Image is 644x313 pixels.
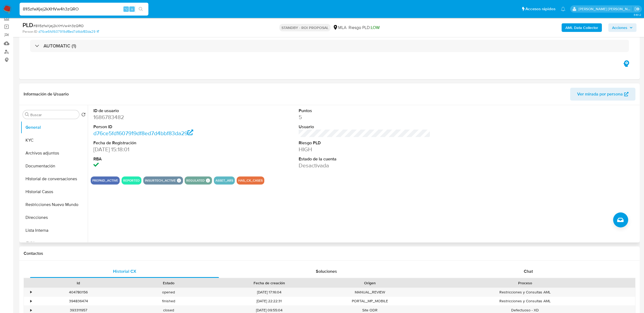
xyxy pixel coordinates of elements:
div: 394836474 [33,297,123,305]
div: MLA [333,25,346,31]
input: Buscar [30,112,77,117]
button: Ver mirada por persona [570,88,635,101]
input: Buscar usuario o caso... [20,6,148,13]
div: PORTAL_MP_MOBILE [325,297,415,305]
div: 404780156 [33,288,123,297]
button: CVU [21,237,88,250]
div: MANUAL_REVIEW [325,288,415,297]
dt: Fecha de Registración [93,140,225,146]
button: Lista Interna [21,224,88,237]
div: opened [123,288,214,297]
button: Acciones [608,23,636,32]
span: s [131,6,133,12]
div: Restricciones y Consultas AML [415,288,635,297]
a: Salir [634,6,640,12]
dd: 5 [299,113,430,121]
dt: Puntos [299,108,430,114]
span: Ver mirada por persona [577,88,623,101]
div: • [30,308,32,313]
div: Restricciones y Consultas AML [415,297,635,305]
div: Id [37,280,120,286]
button: Historial de conversaciones [21,172,88,185]
span: # 81l5zfwXjej2kXHVw4h3zQRO [33,23,84,28]
dt: RBA [93,156,225,162]
button: search-icon [135,5,146,13]
div: [DATE] 22:22:31 [214,297,325,305]
button: Archivos adjuntos [21,147,88,160]
button: AML Data Collector [562,23,602,32]
span: ⌥ [124,6,128,12]
div: • [30,299,32,304]
dd: HIGH [299,146,430,153]
div: [DATE] 17:16:04 [214,288,325,297]
button: Historial Casos [21,185,88,198]
h3: AUTOMATIC (1) [43,43,76,49]
span: LOW [371,24,380,31]
b: Person ID [23,29,37,34]
button: Buscar [25,112,29,117]
div: Origen [328,280,411,286]
button: Volver al orden por defecto [81,112,86,118]
div: finished [123,297,214,305]
div: • [30,290,32,295]
dt: ID de usuario [93,108,225,114]
dd: 1686783482 [93,113,225,121]
button: Documentación [21,160,88,172]
dt: Person ID [93,124,225,130]
a: d76ce5fd1607919df8ed7d4bbf83da29 [38,29,99,34]
dt: Riesgo PLD [299,140,430,146]
span: Soluciones [316,268,337,274]
span: Chat [524,268,533,274]
div: Proceso [419,280,631,286]
span: Accesos rápidos [525,6,555,12]
dd: Desactivada [299,162,430,169]
span: Acciones [612,23,627,32]
p: STANDBY - ROI PROPOSAL [279,24,331,31]
span: Riesgo PLD: [349,25,380,31]
dt: Usuario [299,124,430,130]
div: Fecha de creación [218,280,321,286]
a: Notificaciones [561,7,565,11]
h1: Información de Usuario [24,91,69,97]
span: Historial CX [113,268,136,274]
dd: [DATE] 15:18:01 [93,146,225,153]
button: Direcciones [21,211,88,224]
button: KYC [21,134,88,147]
b: AML Data Collector [565,23,598,32]
div: AUTOMATIC (1) [30,40,629,52]
span: 3.161.2 [634,13,641,17]
h1: Contactos [24,251,635,256]
dt: Estado de la cuenta [299,156,430,162]
button: General [21,121,88,134]
b: PLD [23,21,33,29]
p: magali.barcan@mercadolibre.com [579,6,633,12]
div: Estado [127,280,210,286]
button: Restricciones Nuevo Mundo [21,198,88,211]
a: d76ce5fd1607919df8ed7d4bbf83da29 [93,129,193,137]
